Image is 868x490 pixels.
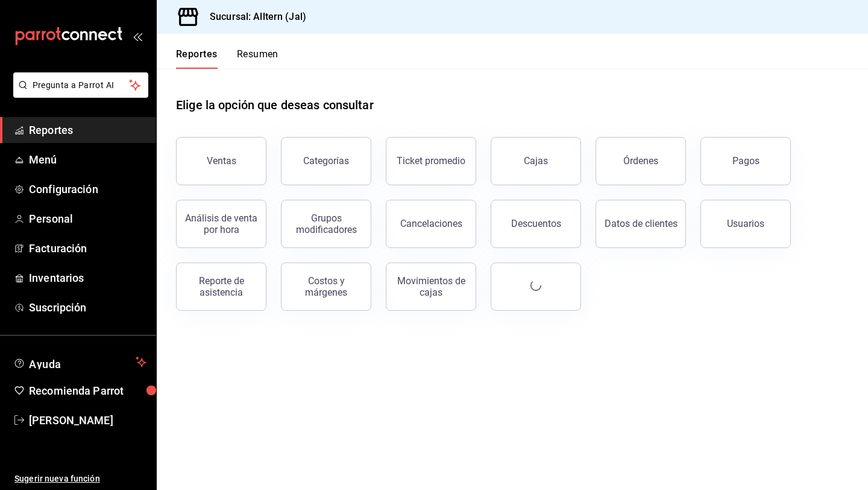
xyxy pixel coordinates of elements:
div: Pagos [732,155,759,167]
div: navigation tabs [176,48,278,69]
button: Reportes [176,48,218,69]
button: Análisis de venta por hora [176,200,266,248]
button: Usuarios [700,200,791,248]
button: Ventas [176,137,266,185]
div: Ventas [207,155,236,167]
div: Movimientos de cajas [394,275,468,298]
span: Ayuda [29,355,131,369]
span: [PERSON_NAME] [29,412,146,428]
div: Ticket promedio [397,155,465,167]
h1: Elige la opción que deseas consultar [176,96,374,114]
button: Resumen [237,48,278,69]
div: Análisis de venta por hora [184,212,259,235]
h3: Sucursal: Alltern (Jal) [200,10,306,24]
span: Pregunta a Parrot AI [33,79,130,92]
span: Suscripción [29,299,146,316]
button: Costos y márgenes [281,262,371,311]
button: Pagos [700,137,791,185]
div: Descuentos [511,218,561,229]
button: open_drawer_menu [133,31,142,41]
span: Configuración [29,181,146,197]
div: Reporte de asistencia [184,275,259,298]
span: Menú [29,151,146,168]
div: Datos de clientes [605,218,678,229]
div: Cancelaciones [400,218,462,229]
button: Datos de clientes [596,200,686,248]
div: Órdenes [623,155,658,167]
span: Recomienda Parrot [29,383,146,399]
button: Categorías [281,137,371,185]
button: Cancelaciones [386,200,476,248]
button: Ticket promedio [386,137,476,185]
button: Grupos modificadores [281,200,371,248]
div: Cajas [524,154,549,168]
span: Reportes [29,122,146,138]
span: Sugerir nueva función [14,472,146,485]
button: Órdenes [596,137,686,185]
a: Cajas [491,137,581,185]
span: Inventarios [29,270,146,286]
button: Descuentos [491,200,581,248]
button: Reporte de asistencia [176,262,266,311]
div: Categorías [303,155,349,167]
div: Usuarios [727,218,764,229]
div: Costos y márgenes [289,275,363,298]
button: Movimientos de cajas [386,262,476,311]
div: Grupos modificadores [289,212,363,235]
span: Facturación [29,240,146,256]
span: Personal [29,211,146,227]
button: Pregunta a Parrot AI [13,72,148,98]
a: Pregunta a Parrot AI [8,87,148,100]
